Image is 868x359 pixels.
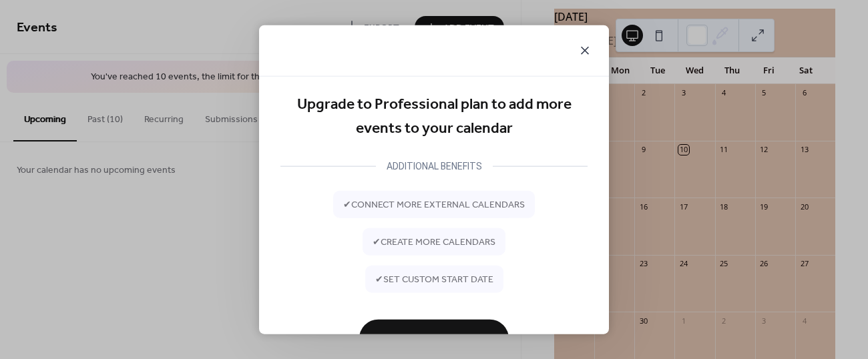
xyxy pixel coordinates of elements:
[280,93,588,141] div: Upgrade to Professional plan to add more events to your calendar
[359,319,509,357] button: See Pricing Plans
[376,157,493,173] div: ADDITIONAL BENEFITS
[375,273,493,287] span: ✔ set custom start date
[393,332,475,346] span: See Pricing Plans
[343,198,525,212] span: ✔ connect more external calendars
[373,236,495,250] span: ✔ create more calendars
